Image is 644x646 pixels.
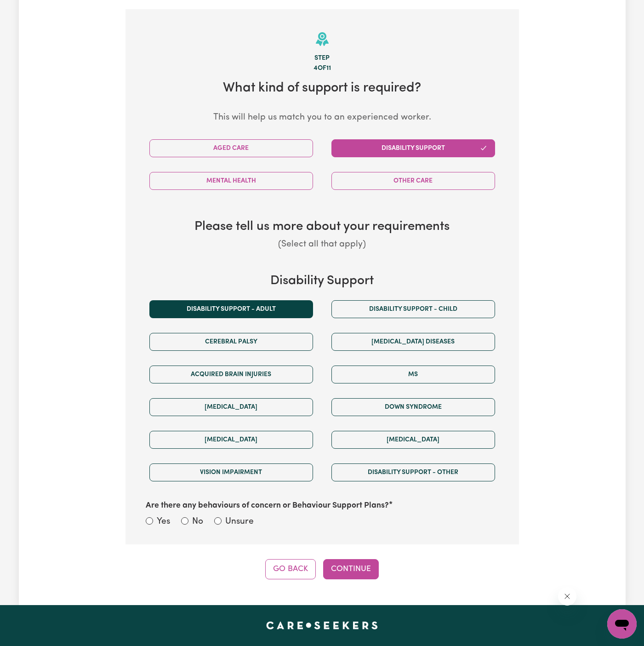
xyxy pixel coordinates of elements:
label: Yes [157,515,170,529]
button: Aged Care [149,139,313,157]
button: Disability support - Adult [149,300,313,318]
button: Acquired Brain Injuries [149,366,313,383]
a: Careseekers home page [266,622,378,629]
button: [MEDICAL_DATA] [331,431,495,449]
button: [MEDICAL_DATA] [149,398,313,416]
button: Disability support - Child [331,300,495,318]
button: Continue [323,559,379,579]
iframe: Close message [558,587,576,606]
button: Disability Support [331,139,495,157]
div: 4 of 11 [140,63,504,74]
button: MS [331,366,495,383]
h2: What kind of support is required? [140,80,504,97]
span: Need any help? [6,6,56,14]
iframe: Button to launch messaging window [607,609,637,639]
button: Vision impairment [149,463,313,481]
h3: Please tell us more about your requirements [140,219,504,235]
button: [MEDICAL_DATA] Diseases [331,333,495,351]
button: [MEDICAL_DATA] [149,431,313,449]
label: No [192,515,203,529]
div: Step [140,53,504,63]
h3: Disability Support [140,274,504,289]
button: Other Care [331,172,495,190]
button: Cerebral Palsy [149,333,313,351]
p: (Select all that apply) [140,238,504,252]
button: Go Back [265,559,316,579]
button: Down syndrome [331,398,495,416]
label: Unsure [225,515,254,529]
p: This will help us match you to an experienced worker. [140,111,504,125]
button: Mental Health [149,172,313,190]
button: Disability support - Other [331,463,495,481]
label: Are there any behaviours of concern or Behaviour Support Plans? [146,500,389,512]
